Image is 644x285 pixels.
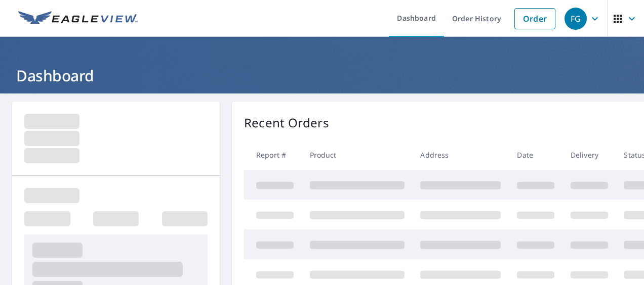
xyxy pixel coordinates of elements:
[562,140,616,170] th: Delivery
[412,140,509,170] th: Address
[302,140,413,170] th: Product
[244,140,302,170] th: Report #
[514,8,555,29] a: Order
[18,11,138,26] img: EV Logo
[565,8,587,30] div: FG
[12,65,632,86] h1: Dashboard
[509,140,562,170] th: Date
[244,114,329,132] p: Recent Orders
